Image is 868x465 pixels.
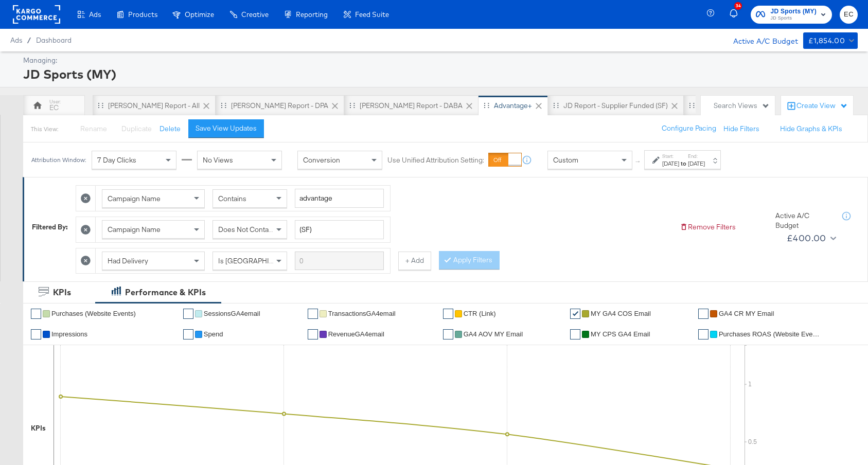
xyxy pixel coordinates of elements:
[443,309,453,319] a: ✔
[328,310,396,317] span: TransactionsGA4email
[80,124,107,133] span: Rename
[722,32,798,48] div: Active A/C Budget
[570,329,580,339] a: ✔
[295,220,384,239] input: Enter a search term
[97,155,136,165] span: 7 Day Clicks
[688,159,705,168] div: [DATE]
[662,159,679,168] div: [DATE]
[160,124,181,134] button: Delete
[32,222,68,232] div: Filtered By:
[303,155,340,165] span: Conversion
[770,14,817,23] span: JD Sports
[308,329,318,339] a: ✔
[185,10,214,19] span: Optimize
[803,32,858,49] button: £1,854.00
[698,309,708,319] a: ✔
[31,329,41,339] a: ✔
[770,6,817,17] span: JD Sports (MY)
[464,310,496,317] span: CTR (Link)
[31,423,46,433] div: KPIs
[591,310,651,317] span: MY GA4 COS Email
[633,160,643,164] span: ↑
[10,36,22,44] span: Ads
[221,102,226,108] div: Drag to reorder tab
[563,101,668,111] div: JD Report - Supplier Funded (SF)
[591,330,650,338] span: MY CPS GA4 Email
[680,222,736,232] button: Remove Filters
[89,10,101,19] span: Ads
[355,10,389,19] span: Feed Suite
[844,9,854,21] span: EC
[125,287,206,298] div: Performance & KPIs
[188,119,264,138] button: Save View Updates
[183,309,193,319] a: ✔
[751,6,832,24] button: JD Sports (MY)JD Sports
[719,310,774,317] span: GA4 CR MY Email
[328,330,384,338] span: RevenueGA4email
[31,156,86,164] div: Attribution Window:
[728,5,746,25] button: 34
[36,36,72,44] a: Dashboard
[349,102,355,108] div: Drag to reorder tab
[295,252,384,271] input: Enter a search term
[51,330,87,338] span: Impressions
[783,230,838,246] button: £400.00
[443,329,453,339] a: ✔
[51,310,136,317] span: Purchases (Website Events)
[108,194,161,203] span: Campaign Name
[108,101,200,111] div: [PERSON_NAME] Report - All
[23,65,855,83] div: JD Sports (MY)
[553,155,578,165] span: Custom
[23,56,855,65] div: Managing:
[196,123,257,133] div: Save View Updates
[723,124,759,134] button: Hide Filters
[308,309,318,319] a: ✔
[53,287,71,298] div: KPIs
[183,329,193,339] a: ✔
[295,189,384,208] input: Enter a search term
[714,101,770,111] div: Search Views
[796,101,848,111] div: Create View
[218,194,246,203] span: Contains
[360,101,463,111] div: [PERSON_NAME] Report - DABA
[698,329,708,339] a: ✔
[553,102,559,108] div: Drag to reorder tab
[49,103,59,113] div: EC
[719,330,822,338] span: Purchases ROAS (Website Events)
[808,34,845,47] div: £1,854.00
[688,153,705,159] label: End:
[840,6,858,24] button: EC
[780,124,842,134] button: Hide Graphs & KPIs
[128,10,157,19] span: Products
[387,155,484,165] label: Use Unified Attribution Setting:
[218,256,297,265] span: Is [GEOGRAPHIC_DATA]
[570,309,580,319] a: ✔
[203,155,233,165] span: No Views
[296,10,328,19] span: Reporting
[204,330,223,338] span: Spend
[464,330,523,338] span: GA4 AOV MY Email
[204,310,260,317] span: SessionsGA4email
[108,256,148,265] span: Had Delivery
[787,230,826,246] div: £400.00
[734,2,742,10] div: 34
[31,125,58,133] div: This View:
[494,101,532,111] div: Advantage+
[654,119,723,138] button: Configure Pacing
[98,102,103,108] div: Drag to reorder tab
[662,153,679,159] label: Start:
[108,225,161,234] span: Campaign Name
[484,102,489,108] div: Drag to reorder tab
[398,252,431,270] button: + Add
[241,10,269,19] span: Creative
[31,309,41,319] a: ✔
[22,36,36,44] span: /
[121,124,152,133] span: Duplicate
[231,101,328,111] div: [PERSON_NAME] Report - DPA
[775,211,832,230] div: Active A/C Budget
[218,225,274,234] span: Does Not Contain
[689,102,695,108] div: Drag to reorder tab
[679,159,688,167] strong: to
